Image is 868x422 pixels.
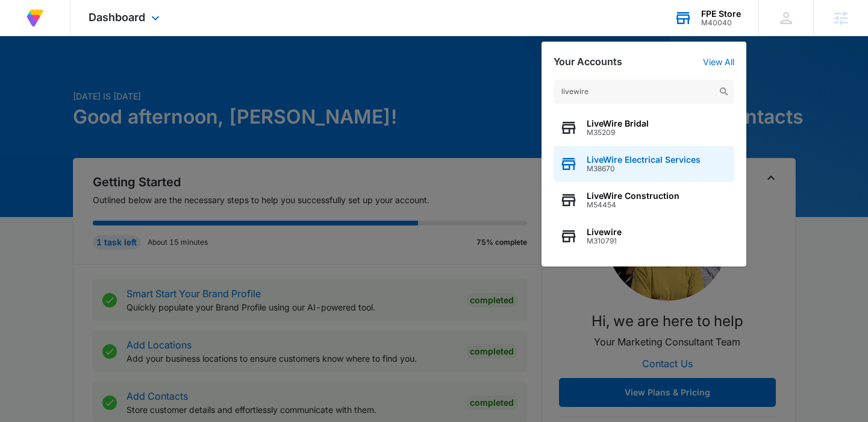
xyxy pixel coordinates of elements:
[554,80,734,104] input: Search Accounts
[554,182,734,218] button: LiveWire ConstructionM54454
[587,201,679,209] span: M54454
[703,57,734,67] a: View All
[554,146,734,182] button: LiveWire Electrical ServicesM38670
[587,128,649,137] span: M35209
[554,56,622,68] h2: Your Accounts
[554,218,734,254] button: LivewireM310791
[89,11,145,24] span: Dashboard
[701,19,741,27] div: account id
[587,165,701,173] span: M38670
[587,227,622,237] span: Livewire
[24,7,46,29] img: Volusion
[554,110,734,146] button: LiveWire BridalM35209
[587,237,622,245] span: M310791
[587,191,679,201] span: LiveWire Construction
[701,9,741,19] div: account name
[587,119,649,128] span: LiveWire Bridal
[587,155,701,165] span: LiveWire Electrical Services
